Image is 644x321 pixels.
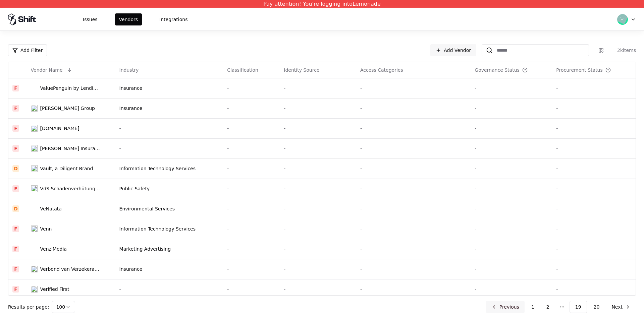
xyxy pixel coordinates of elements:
div: - [284,266,352,272]
div: - [475,125,548,132]
div: Marketing Advertising [119,246,219,252]
div: F [12,85,19,91]
div: Verified First [40,286,69,293]
div: - [360,165,467,172]
div: D [12,165,19,172]
div: - [284,286,352,293]
div: F [12,286,19,293]
button: 20 [588,301,605,313]
div: F [12,145,19,152]
div: - [475,266,548,272]
div: Classification [227,67,258,73]
nav: pagination [486,301,636,313]
img: VenziMedia [31,246,38,252]
div: - [227,205,276,212]
div: Environmental Services [119,205,219,212]
div: - [284,165,352,172]
div: - [284,105,352,112]
div: VenziMedia [40,246,67,252]
div: Governance Status [475,67,520,73]
p: Results per page: [8,304,49,310]
div: F [12,125,19,132]
div: - [227,105,276,112]
div: F [12,185,19,192]
div: - [360,266,467,272]
div: F [12,105,19,112]
button: 1 [526,301,540,313]
div: - [360,105,467,112]
img: Verified First [31,286,38,293]
div: Information Technology Services [119,165,219,172]
div: VeNatata [40,205,62,212]
button: Previous [486,301,525,313]
div: - [227,145,276,152]
div: - [556,205,632,212]
div: - [556,185,632,192]
div: - [556,286,632,293]
div: - [556,85,632,91]
div: - [556,125,632,132]
div: - [475,185,548,192]
div: - [360,185,467,192]
button: Add Filter [8,44,47,56]
div: ValuePenguin by LendingTree [40,85,101,91]
div: - [227,266,276,272]
button: 19 [570,301,587,313]
div: - [284,226,352,232]
div: - [556,246,632,252]
div: F [12,246,19,252]
div: - [284,185,352,192]
button: 2 [541,301,555,313]
div: - [360,125,467,132]
div: - [227,226,276,232]
div: Insurance [119,266,219,272]
div: - [227,85,276,91]
div: - [556,226,632,232]
div: - [475,165,548,172]
div: - [475,226,548,232]
div: Public Safety [119,185,219,192]
img: Verbond van Verzekeraars [31,266,38,272]
div: - [227,185,276,192]
img: Venn [31,226,38,232]
button: Next [606,301,636,313]
div: - [556,165,632,172]
div: - [475,286,548,293]
div: - [360,286,467,293]
div: Vendor Name [31,67,63,73]
div: Information Technology Services [119,226,219,232]
button: Issues [79,13,102,25]
div: - [360,226,467,232]
img: Vaughan Insurance Agency, LLC [31,145,38,152]
div: - [360,85,467,91]
a: Add Vendor [430,44,476,56]
div: - [475,85,548,91]
div: - [284,85,352,91]
button: Integrations [155,13,192,25]
div: - [227,165,276,172]
div: - [360,246,467,252]
div: - [284,145,352,152]
div: - [475,105,548,112]
div: Venn [40,226,52,232]
div: - [360,145,467,152]
div: - [360,205,467,212]
button: Vendors [115,13,142,25]
div: - [284,125,352,132]
div: - [119,286,219,293]
img: Van Ameyde Group [31,105,38,112]
div: - [475,145,548,152]
div: - [119,145,219,152]
div: [PERSON_NAME] Insurance Agency, LLC [40,145,101,152]
img: VdS Schadenverhütung GmbH [31,185,38,192]
div: F [12,266,19,272]
img: ValuePenguin by LendingTree [31,85,38,91]
div: [DOMAIN_NAME] [40,125,79,132]
div: - [556,145,632,152]
div: Insurance [119,85,219,91]
div: Procurement Status [556,67,603,73]
div: - [227,286,276,293]
div: - [119,125,219,132]
div: - [556,266,632,272]
div: D [12,205,19,212]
